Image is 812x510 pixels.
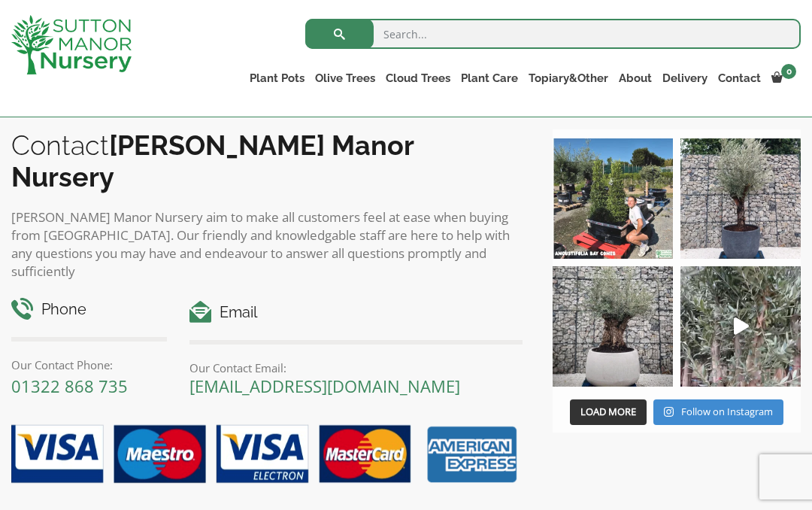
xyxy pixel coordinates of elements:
[570,399,647,425] button: Load More
[680,266,801,387] a: Play
[11,15,132,74] img: logo
[11,356,167,374] p: Our Contact Phone:
[380,68,456,89] a: Cloud Trees
[11,129,523,193] h2: Contact
[11,208,523,281] p: [PERSON_NAME] Manor Nursery aim to make all customers feel at ease when buying from [GEOGRAPHIC_D...
[244,68,310,89] a: Plant Pots
[553,138,673,259] img: Our elegant & picturesque Angustifolia Cones are an exquisite addition to your Bay Tree collectio...
[523,68,614,89] a: Topiary&Other
[680,138,801,259] img: A beautiful multi-stem Spanish Olive tree potted in our luxurious fibre clay pots 😍😍
[734,317,749,335] svg: Play
[664,406,674,417] svg: Instagram
[657,68,713,89] a: Delivery
[580,405,636,418] span: Load More
[653,399,783,425] a: Instagram Follow on Instagram
[310,68,380,89] a: Olive Trees
[456,68,523,89] a: Plant Care
[189,301,523,324] h4: Email
[189,359,523,377] p: Our Contact Email:
[713,68,766,89] a: Contact
[553,266,673,387] img: Check out this beauty we potted at our nursery today ❤️‍🔥 A huge, ancient gnarled Olive tree plan...
[680,266,801,387] img: New arrivals Monday morning of beautiful olive trees 🤩🤩 The weather is beautiful this summer, gre...
[681,405,773,418] span: Follow on Instagram
[11,129,414,193] b: [PERSON_NAME] Manor Nursery
[766,68,801,89] a: 0
[11,298,167,321] h4: Phone
[305,19,801,49] input: Search...
[189,375,460,397] a: [EMAIL_ADDRESS][DOMAIN_NAME]
[614,68,657,89] a: About
[11,375,128,397] a: 01322 868 735
[781,64,796,79] span: 0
